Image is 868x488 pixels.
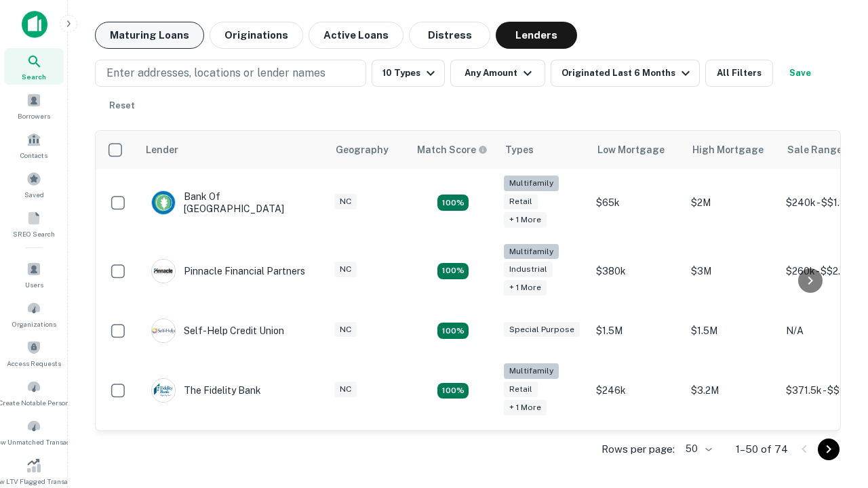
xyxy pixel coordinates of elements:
[497,131,589,169] th: Types
[504,382,538,397] div: Retail
[684,169,779,237] td: $2M
[151,259,305,283] div: Pinnacle Financial Partners
[692,142,764,158] div: High Mortgage
[4,335,64,371] a: Access Requests
[504,262,553,277] div: Industrial
[25,279,43,290] span: Users
[95,60,366,87] button: Enter addresses, locations or lender names
[504,194,538,209] div: Retail
[504,400,547,415] div: + 1 more
[800,380,868,445] iframe: Chat Widget
[334,382,357,397] div: NC
[505,142,534,158] div: Types
[106,65,325,81] p: Enter addresses, locations or lender names
[450,60,545,87] button: Any Amount
[684,131,779,169] th: High Mortgage
[778,60,822,87] button: Save your search to get updates of matches that match your search criteria.
[7,358,61,369] span: Access Requests
[551,60,700,87] button: Originated Last 6 Months
[684,305,779,357] td: $1.5M
[504,363,559,379] div: Multifamily
[18,110,50,121] span: Borrowers
[589,305,684,357] td: $1.5M
[561,65,694,81] div: Originated Last 6 Months
[589,169,684,237] td: $65k
[504,280,547,296] div: + 1 more
[328,131,409,169] th: Geography
[684,237,779,306] td: $3M
[437,323,469,339] div: Matching Properties: 11, hasApolloMatch: undefined
[334,322,357,338] div: NC
[409,22,490,49] button: Distress
[210,22,303,49] button: Originations
[4,166,64,203] a: Saved
[437,383,469,399] div: Matching Properties: 10, hasApolloMatch: undefined
[4,205,64,242] a: SREO Search
[22,71,46,82] span: Search
[22,11,47,38] img: capitalize-icon.png
[409,131,497,169] th: Capitalize uses an advanced AI algorithm to match your search with the best lender. The match sco...
[24,189,44,200] span: Saved
[151,378,261,403] div: The Fidelity Bank
[4,87,64,124] a: Borrowers
[13,228,55,239] span: SREO Search
[309,22,403,49] button: Active Loans
[12,319,56,329] span: Organizations
[4,296,64,332] a: Organizations
[684,357,779,425] td: $3.2M
[146,142,178,158] div: Lender
[705,60,773,87] button: All Filters
[4,256,64,293] a: Users
[152,191,175,214] img: picture
[4,127,64,163] a: Contacts
[504,322,580,338] div: Special Purpose
[334,262,357,277] div: NC
[152,379,175,402] img: picture
[589,237,684,306] td: $380k
[680,439,714,459] div: 50
[601,441,675,457] p: Rows per page:
[334,194,357,209] div: NC
[151,319,284,343] div: Self-help Credit Union
[437,195,469,211] div: Matching Properties: 17, hasApolloMatch: undefined
[818,439,840,460] button: Go to next page
[736,441,788,457] p: 1–50 of 74
[20,150,47,161] span: Contacts
[504,212,547,228] div: + 1 more
[4,48,64,85] a: Search
[504,176,559,191] div: Multifamily
[151,190,314,215] div: Bank Of [GEOGRAPHIC_DATA]
[589,131,684,169] th: Low Mortgage
[417,142,485,157] h6: Match Score
[336,142,389,158] div: Geography
[496,22,577,49] button: Lenders
[504,244,559,260] div: Multifamily
[4,374,64,411] a: Create Notable Person
[437,263,469,279] div: Matching Properties: 14, hasApolloMatch: undefined
[417,142,488,157] div: Capitalize uses an advanced AI algorithm to match your search with the best lender. The match sco...
[597,142,665,158] div: Low Mortgage
[589,357,684,425] td: $246k
[152,260,175,283] img: picture
[372,60,445,87] button: 10 Types
[100,92,144,119] button: Reset
[4,413,64,450] a: Review Unmatched Transactions
[152,319,175,342] img: picture
[95,22,204,49] button: Maturing Loans
[787,142,842,158] div: Sale Range
[138,131,328,169] th: Lender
